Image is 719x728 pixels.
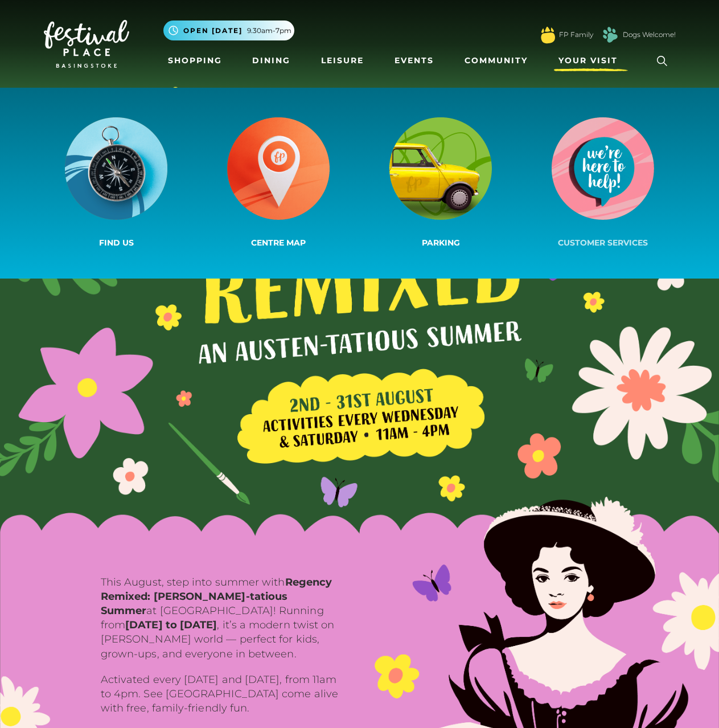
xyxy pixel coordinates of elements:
span: 9.30am-7pm [247,26,291,36]
a: Parking [360,115,522,251]
a: Dining [248,50,295,71]
a: Dogs Welcome! [623,30,676,40]
span: Parking [422,238,460,248]
a: Customer Services [522,115,684,251]
span: Customer Services [558,238,648,248]
a: Find us [35,115,198,251]
p: This August, step into summer with at [GEOGRAPHIC_DATA]! Running from , it’s a modern twist on [P... [101,575,345,661]
button: Open [DATE] 9.30am-7pm [163,21,294,40]
p: Activated every [DATE] and [DATE], from 11am to 4pm. See [GEOGRAPHIC_DATA] come alive with free, ... [101,673,345,716]
a: Centre Map [198,115,360,251]
span: Centre Map [251,238,306,248]
b: [DATE] to [DATE] [125,619,217,631]
a: Leisure [317,50,368,71]
b: Regency Remixed: [PERSON_NAME]-tatious Summer [101,576,332,617]
img: Festival Place Logo [44,20,129,68]
a: Community [460,50,532,71]
span: Find us [99,238,134,248]
a: Your Visit [554,50,628,71]
a: FP Family [559,30,593,40]
a: Shopping [163,50,227,71]
a: Events [390,50,438,71]
span: Open [DATE] [183,26,243,36]
span: Your Visit [558,55,618,67]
